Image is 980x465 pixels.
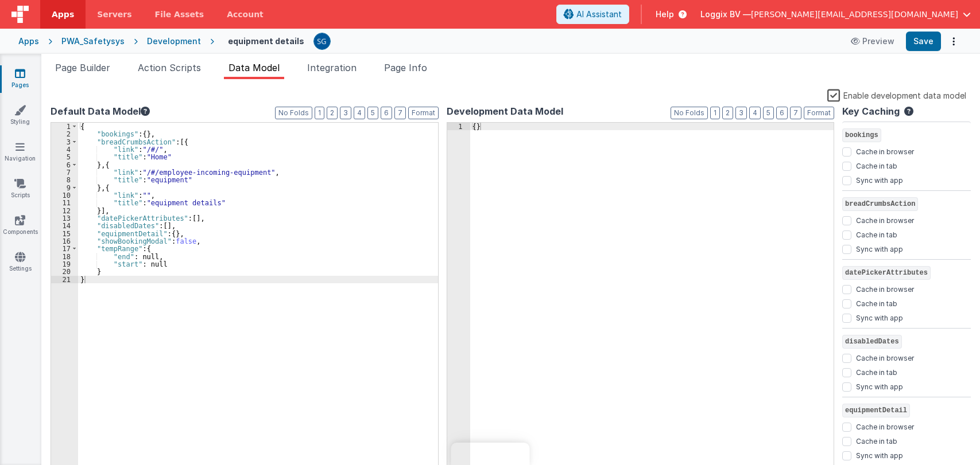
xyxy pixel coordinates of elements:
[856,351,914,363] label: Cache in browser
[51,207,78,214] div: 12
[844,32,901,50] button: Preview
[51,268,78,275] div: 20
[856,243,903,254] label: Sync with app
[556,5,629,24] button: AI Assistant
[51,199,78,206] div: 11
[856,420,914,432] label: Cache in browser
[842,335,902,349] span: disabledDates
[656,9,674,20] span: Help
[856,228,897,240] label: Cache in tab
[354,107,365,119] button: 4
[790,107,801,119] button: 7
[722,107,733,119] button: 2
[700,9,971,20] button: Loggix BV — [PERSON_NAME][EMAIL_ADDRESS][DOMAIN_NAME]
[228,37,304,45] h4: equipment details
[51,245,78,252] div: 17
[52,9,74,20] span: Apps
[51,161,78,169] div: 6
[946,33,962,49] button: Options
[856,435,897,446] label: Cache in tab
[856,159,897,171] label: Cache in tab
[856,366,897,377] label: Cache in tab
[447,104,563,118] span: Development Data Model
[447,123,470,130] div: 1
[51,214,78,222] div: 13
[327,107,338,119] button: 2
[842,197,918,211] span: breadCrumbsAction
[671,107,708,119] button: No Folds
[804,107,834,119] button: Format
[776,107,788,119] button: 6
[856,214,914,225] label: Cache in browser
[856,297,897,308] label: Cache in tab
[408,107,439,119] button: Format
[138,62,201,73] span: Action Scripts
[51,153,78,161] div: 5
[576,9,622,20] span: AI Assistant
[735,107,747,119] button: 3
[51,260,78,268] div: 19
[51,123,78,130] div: 1
[51,169,78,176] div: 7
[384,62,427,73] span: Page Info
[147,36,201,47] div: Development
[315,107,324,119] button: 1
[856,145,914,157] label: Cache in browser
[51,230,78,237] div: 15
[842,266,931,280] span: datePickerAttributes
[51,253,78,260] div: 18
[51,146,78,153] div: 4
[700,9,751,20] span: Loggix BV —
[275,107,312,119] button: No Folds
[51,222,78,229] div: 14
[51,138,78,146] div: 3
[856,380,903,392] label: Sync with app
[856,283,914,294] label: Cache in browser
[155,9,204,20] span: File Assets
[51,104,150,118] button: Default Data Model
[61,36,125,47] div: PWA_Safetysys
[55,62,110,73] span: Page Builder
[51,276,78,283] div: 21
[751,9,958,20] span: [PERSON_NAME][EMAIL_ADDRESS][DOMAIN_NAME]
[856,311,903,323] label: Sync with app
[842,128,881,142] span: bookings
[97,9,131,20] span: Servers
[906,32,941,51] button: Save
[856,174,903,185] label: Sync with app
[51,237,78,245] div: 16
[381,107,392,119] button: 6
[842,107,900,117] h4: Key Caching
[340,107,351,119] button: 3
[51,184,78,192] div: 9
[51,130,78,138] div: 2
[307,62,357,73] span: Integration
[18,36,39,47] div: Apps
[314,33,330,49] img: 385c22c1e7ebf23f884cbf6fb2c72b80
[367,107,378,119] button: 5
[710,107,720,119] button: 1
[51,176,78,183] div: 8
[827,88,966,101] label: Enable development data model
[394,107,406,119] button: 7
[763,107,774,119] button: 5
[228,62,280,73] span: Data Model
[749,107,761,119] button: 4
[51,192,78,199] div: 10
[856,449,903,460] label: Sync with app
[842,404,910,417] span: equipmentDetail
